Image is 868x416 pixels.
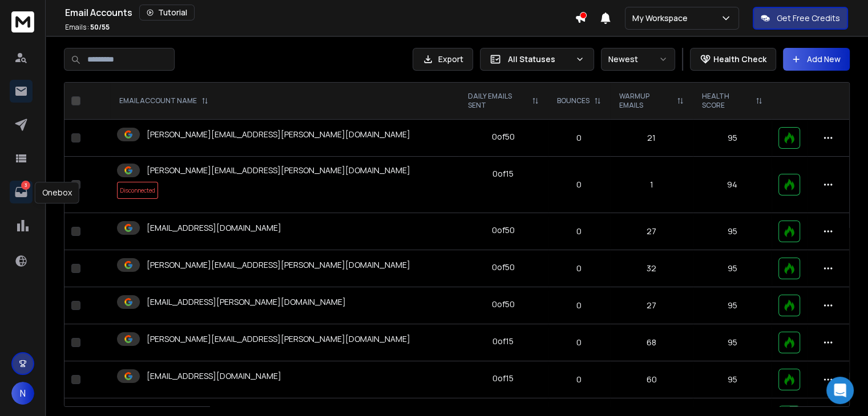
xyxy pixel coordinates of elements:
[610,361,693,398] td: 60
[492,299,515,310] div: 0 of 50
[693,120,772,157] td: 95
[35,182,79,203] div: Onebox
[777,13,840,24] p: Get Free Credits
[147,259,410,271] p: [PERSON_NAME][EMAIL_ADDRESS][PERSON_NAME][DOMAIN_NAME]
[753,7,848,30] button: Get Free Credits
[632,13,692,24] p: My Workspace
[693,157,772,213] td: 94
[413,48,473,71] button: Export
[610,120,693,157] td: 21
[117,182,158,199] span: Disconnected
[21,181,30,190] p: 3
[492,131,515,142] div: 0 of 50
[555,374,603,385] p: 0
[557,96,590,105] p: BOUNCES
[601,48,675,71] button: Newest
[65,5,575,21] div: Email Accounts
[610,250,693,287] td: 32
[492,168,514,180] div: 0 of 15
[619,92,672,110] p: WARMUP EMAILS
[713,54,766,65] p: Health Check
[702,92,751,110] p: HEALTH SCORE
[492,262,515,273] div: 0 of 50
[555,337,603,348] p: 0
[11,382,34,405] button: N
[610,213,693,250] td: 27
[147,333,410,345] p: [PERSON_NAME][EMAIL_ADDRESS][PERSON_NAME][DOMAIN_NAME]
[508,54,571,65] p: All Statuses
[119,96,208,105] div: EMAIL ACCOUNT NAME
[610,324,693,361] td: 68
[468,92,528,110] p: DAILY EMAILS SENT
[147,129,410,140] p: [PERSON_NAME][EMAIL_ADDRESS][PERSON_NAME][DOMAIN_NAME]
[147,165,410,176] p: [PERSON_NAME][EMAIL_ADDRESS][PERSON_NAME][DOMAIN_NAME]
[147,370,281,382] p: [EMAIL_ADDRESS][DOMAIN_NAME]
[492,336,514,347] div: 0 of 15
[555,132,603,144] p: 0
[10,181,33,203] a: 3
[65,23,110,32] p: Emails :
[610,287,693,324] td: 27
[693,287,772,324] td: 95
[555,300,603,311] p: 0
[147,222,281,234] p: [EMAIL_ADDRESS][DOMAIN_NAME]
[555,179,603,190] p: 0
[826,377,854,404] div: Open Intercom Messenger
[492,225,515,236] div: 0 of 50
[783,48,850,71] button: Add New
[147,296,346,308] p: [EMAIL_ADDRESS][PERSON_NAME][DOMAIN_NAME]
[90,22,110,32] span: 50 / 55
[693,324,772,361] td: 95
[693,361,772,398] td: 95
[555,263,603,274] p: 0
[139,5,195,21] button: Tutorial
[610,157,693,213] td: 1
[693,213,772,250] td: 95
[555,226,603,237] p: 0
[690,48,776,71] button: Health Check
[693,250,772,287] td: 95
[492,373,514,384] div: 0 of 15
